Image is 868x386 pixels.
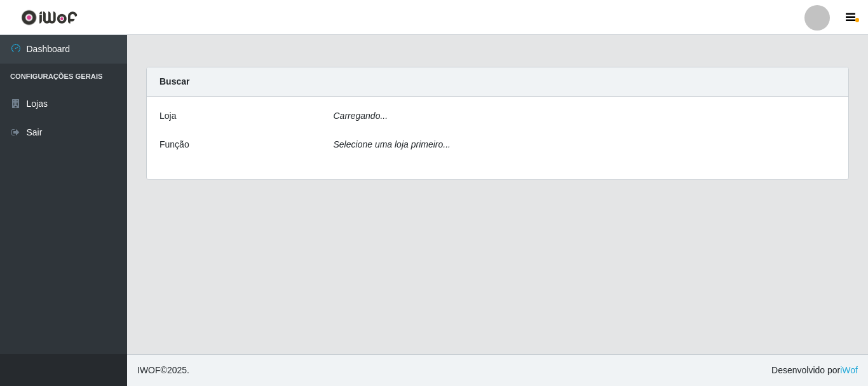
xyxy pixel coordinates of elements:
[840,365,858,375] a: iWof
[159,109,176,123] label: Loja
[21,10,78,25] img: CoreUI Logo
[137,365,161,375] span: IWOF
[334,139,451,149] i: Selecione uma loja primeiro...
[771,364,858,377] span: Desenvolvido por
[159,138,189,151] label: Função
[159,76,189,86] strong: Buscar
[334,111,388,121] i: Carregando...
[137,364,189,377] span: © 2025 .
